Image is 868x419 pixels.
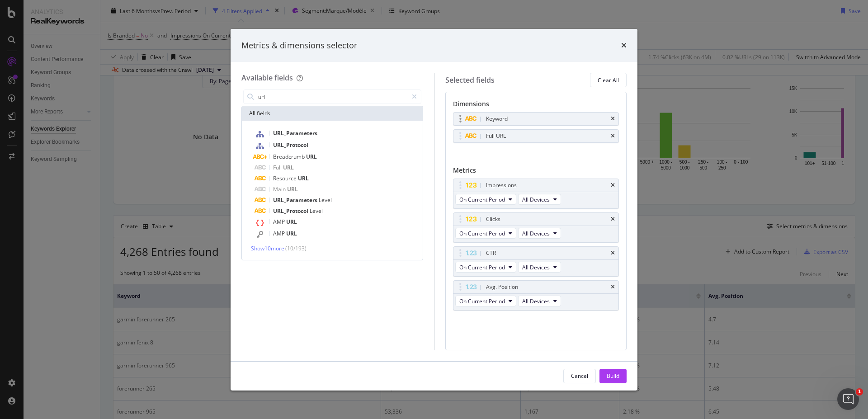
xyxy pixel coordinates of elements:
div: modal [231,29,637,391]
span: URL [306,153,317,160]
img: website_grey.svg [14,24,22,31]
button: On Current Period [455,228,516,239]
span: 1 [856,388,863,395]
span: URL_Protocol [273,141,308,149]
div: CTRtimesOn Current PeriodAll Devices [453,246,619,277]
input: Search by field name [257,90,408,104]
span: On Current Period [459,264,505,271]
span: URL [286,218,297,226]
div: times [611,183,615,188]
div: Full URLtimes [453,129,619,143]
div: All fields [242,106,423,121]
span: ( 10 / 193 ) [285,245,307,252]
button: Build [599,369,627,383]
div: Avg. PositiontimesOn Current PeriodAll Devices [453,280,619,311]
span: Level [319,196,332,204]
div: Metrics [453,166,619,179]
span: URL_Parameters [273,196,319,204]
div: Available fields [241,73,293,83]
span: Full [273,164,283,171]
div: Clicks [486,215,500,224]
div: Domaine: [DOMAIN_NAME] [24,24,102,31]
div: times [621,40,627,52]
div: Keywordtimes [453,112,619,126]
div: Impressions [486,181,517,190]
div: Mots-clés [114,53,137,59]
button: On Current Period [455,262,516,273]
span: Level [310,207,323,215]
span: AMP [273,230,286,237]
span: Show 10 more [251,245,284,252]
img: tab_domain_overview_orange.svg [38,52,45,60]
button: On Current Period [455,296,516,306]
span: On Current Period [459,230,505,237]
div: times [611,133,615,139]
button: All Devices [518,228,561,239]
span: Resource [273,174,298,182]
button: All Devices [518,296,561,306]
span: URL_Protocol [273,207,310,215]
span: URL [286,230,297,237]
span: All Devices [522,230,550,237]
button: On Current Period [455,194,516,205]
span: All Devices [522,297,550,305]
span: All Devices [522,264,550,271]
div: times [611,250,615,256]
span: URL [287,185,298,193]
div: Dimensions [453,99,619,112]
div: CTR [486,249,496,258]
span: AMP [273,218,286,226]
div: Metrics & dimensions selector [241,40,357,52]
div: Keyword [486,114,508,123]
span: URL [298,174,309,182]
div: times [611,217,615,222]
img: logo_orange.svg [14,14,22,22]
div: Build [607,372,619,380]
div: Selected fields [445,75,495,85]
div: ClickstimesOn Current PeriodAll Devices [453,212,619,243]
iframe: Intercom live chat [837,388,859,410]
span: URL [283,164,294,171]
button: Clear All [590,73,627,87]
div: times [611,116,615,122]
div: Avg. Position [486,282,518,292]
img: tab_keywords_by_traffic_grey.svg [104,52,111,60]
button: All Devices [518,262,561,273]
div: Full URL [486,132,506,141]
div: Clear All [598,76,619,84]
span: On Current Period [459,196,505,203]
div: times [611,284,615,290]
span: All Devices [522,196,550,203]
button: Cancel [563,369,596,383]
div: Domaine [47,53,70,59]
span: URL_Parameters [273,129,317,137]
span: On Current Period [459,297,505,305]
span: Main [273,185,287,193]
div: v 4.0.25 [25,14,44,22]
div: ImpressionstimesOn Current PeriodAll Devices [453,179,619,209]
div: Cancel [571,372,588,380]
button: All Devices [518,194,561,205]
span: Breadcrumb [273,153,306,160]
